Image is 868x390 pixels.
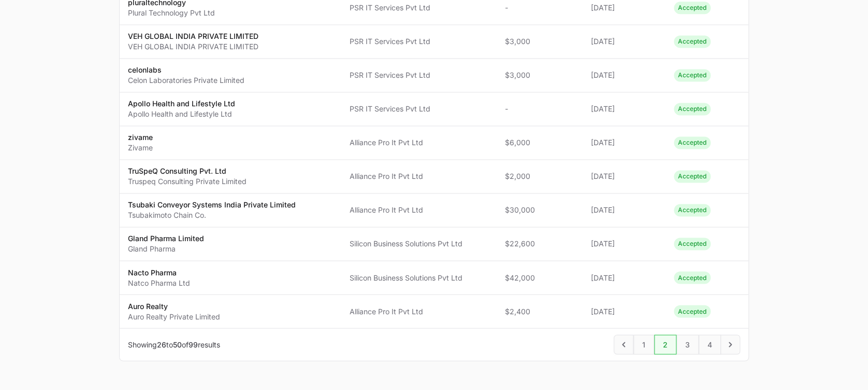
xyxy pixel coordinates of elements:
[349,36,488,47] span: PSR IT Services Pvt Ltd
[591,104,657,114] span: [DATE]
[349,3,488,13] span: PSR IT Services Pvt Ltd
[654,335,676,354] span: 2
[128,267,190,277] p: Nacto Pharma
[128,176,247,187] p: Truspeq Consulting Private Limited
[128,99,235,109] p: Apollo Health and Lifestyle Ltd
[128,166,247,176] p: TruSpeQ Consulting Pvt. Ltd
[720,335,740,354] span: Next
[128,301,220,311] p: Auro Realty
[505,171,574,182] span: $2,000
[349,171,488,182] span: Alliance Pro It Pvt Ltd
[633,335,654,354] span: 1
[591,3,657,13] span: [DATE]
[505,70,574,80] span: $3,000
[128,75,244,86] p: Celon Laboratories Private Limited
[505,205,574,215] span: $30,000
[349,104,488,114] span: PSR IT Services Pvt Ltd
[349,272,488,283] span: Silicon Business Solutions Pvt Ltd
[128,41,258,52] p: VEH GLOBAL INDIA PRIVATE LIMITED
[699,335,721,354] span: 4
[676,335,699,354] span: 3
[591,171,657,182] span: [DATE]
[128,244,204,254] p: Gland Pharma
[128,200,296,210] p: Tsubaki Conveyor Systems India Private Limited
[505,306,574,316] span: $2,400
[128,311,220,322] p: Auro Realty Private Limited
[614,335,633,354] span: Previous
[128,143,153,153] p: Zivame
[591,137,657,148] span: [DATE]
[505,272,574,283] span: $42,000
[591,205,657,215] span: [DATE]
[128,339,220,350] p: Showing to of results
[157,340,166,349] span: 26
[128,132,153,143] p: zivame
[505,137,574,148] span: $6,000
[591,306,657,316] span: [DATE]
[591,70,657,80] span: [DATE]
[128,8,215,18] p: Plural Technology Pvt Ltd
[505,239,574,249] span: $22,600
[128,31,258,41] p: VEH GLOBAL INDIA PRIVATE LIMITED
[505,104,574,114] span: -
[591,272,657,283] span: [DATE]
[505,3,574,13] span: -
[128,65,244,75] p: celonlabs
[349,306,488,316] span: Alliance Pro It Pvt Ltd
[173,340,182,349] span: 50
[349,70,488,80] span: PSR IT Services Pvt Ltd
[349,239,488,249] span: Silicon Business Solutions Pvt Ltd
[349,137,488,148] span: Alliance Pro It Pvt Ltd
[128,109,235,119] p: Apollo Health and Lifestyle Ltd
[128,277,190,288] p: Natco Pharma Ltd
[591,36,657,47] span: [DATE]
[505,36,574,47] span: $3,000
[128,210,296,220] p: Tsubakimoto Chain Co.
[128,233,204,244] p: Gland Pharma Limited
[591,239,657,249] span: [DATE]
[349,205,488,215] span: Alliance Pro It Pvt Ltd
[189,340,198,349] span: 99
